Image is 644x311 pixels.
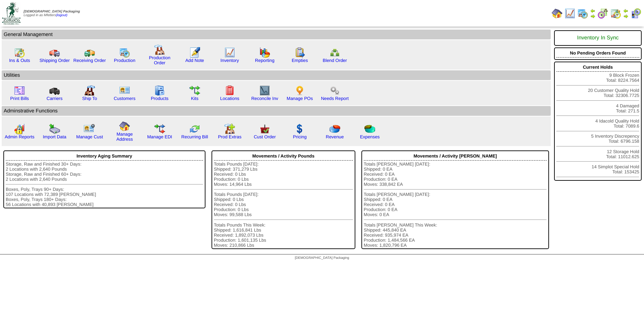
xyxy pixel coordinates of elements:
[323,58,347,63] a: Blend Order
[556,49,639,58] div: No Pending Orders Found
[220,96,239,101] a: Locations
[598,8,608,19] img: calendarblend.gif
[2,30,551,39] td: General Management
[10,96,29,101] a: Print Bills
[46,96,62,101] a: Carriers
[364,124,375,134] img: pie_chart2.png
[39,58,70,63] a: Shipping Order
[218,134,241,139] a: Prod Extras
[14,124,25,134] img: graph2.png
[56,13,67,17] a: (logout)
[49,47,60,58] img: truck.gif
[329,124,340,134] img: pie_chart.png
[224,47,235,58] img: line_graph.gif
[84,85,95,96] img: factory2.gif
[6,162,203,207] div: Storage, Raw and Finished 30+ Days: 2 Locations with 2,640 Pounds Storage, Raw and Finished 60+ D...
[294,124,305,134] img: dollar.gif
[554,62,642,181] div: 9 Block Frozen Total: 8224.7564 20 Customer Quality Hold Total: 32306.7725 4 Damaged Total: 271.5...
[326,134,344,139] a: Revenue
[147,134,172,139] a: Manage EDI
[287,96,313,101] a: Manage POs
[590,13,595,19] img: arrowright.gif
[329,47,340,58] img: network.png
[292,58,308,63] a: Empties
[556,32,639,44] div: Inventory In Sync
[623,8,629,13] img: arrowleft.gif
[2,70,551,80] td: Utilities
[84,124,96,134] img: managecust.png
[154,85,165,96] img: cabinet.gif
[49,85,60,96] img: truck3.gif
[631,8,641,19] img: calendarcustomer.gif
[14,47,25,58] img: calendarinout.gif
[2,2,21,25] img: zoroco-logo-small.webp
[329,85,340,96] img: workflow.png
[294,85,305,96] img: po.png
[224,124,235,134] img: prodextras.gif
[259,124,270,134] img: cust_order.png
[221,58,239,63] a: Inventory
[259,85,270,96] img: line_graph2.gif
[556,63,639,72] div: Current Holds
[6,152,203,161] div: Inventory Aging Summary
[214,152,353,161] div: Movements / Activity Pounds
[623,13,629,19] img: arrowright.gif
[117,132,133,142] a: Manage Address
[5,134,34,139] a: Admin Reports
[114,96,135,101] a: Customers
[254,134,276,139] a: Cust Order
[149,55,170,65] a: Production Order
[9,58,30,63] a: Ins & Outs
[2,106,551,116] td: Adminstrative Functions
[24,10,80,13] span: [DEMOGRAPHIC_DATA] Packaging
[577,8,588,19] img: calendarprod.gif
[84,47,95,58] img: truck2.gif
[73,58,106,63] a: Receiving Order
[294,47,305,58] img: workorder.gif
[321,96,349,101] a: Needs Report
[76,134,103,139] a: Manage Cust
[610,8,621,19] img: calendarinout.gif
[251,96,278,101] a: Reconcile Inv
[364,152,547,161] div: Movements / Activity [PERSON_NAME]
[114,58,135,63] a: Production
[191,96,198,101] a: Kits
[360,134,380,139] a: Expenses
[590,8,595,13] img: arrowleft.gif
[181,134,208,139] a: Recurring Bill
[154,44,165,55] img: factory.gif
[259,47,270,58] img: graph.gif
[151,96,169,101] a: Products
[295,256,349,260] span: [DEMOGRAPHIC_DATA] Packaging
[189,85,200,96] img: workflow.gif
[82,96,97,101] a: Ship To
[214,162,353,248] div: Totals Pounds [DATE]: Shipped: 371,279 Lbs Received: 0 Lbs Production: 0 Lbs Moves: 14,964 Lbs To...
[255,58,275,63] a: Reporting
[43,134,66,139] a: Import Data
[119,85,130,96] img: customers.gif
[224,85,235,96] img: locations.gif
[24,10,80,17] span: Logged in as Mfetters
[364,162,547,248] div: Totals [PERSON_NAME] [DATE]: Shipped: 0 EA Received: 0 EA Production: 0 EA Moves: 338,842 EA Tota...
[154,124,165,134] img: edi.gif
[49,124,60,134] img: import.gif
[189,124,200,134] img: reconcile.gif
[552,8,562,19] img: home.gif
[185,58,204,63] a: Add Note
[293,134,307,139] a: Pricing
[565,8,575,19] img: line_graph.gif
[189,47,200,58] img: orders.gif
[119,47,130,58] img: calendarprod.gif
[14,85,25,96] img: invoice2.gif
[119,121,130,132] img: home.gif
